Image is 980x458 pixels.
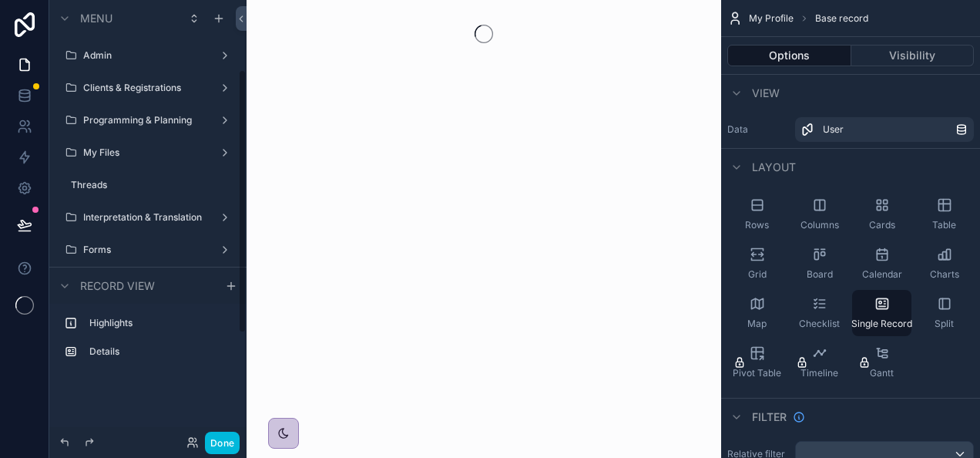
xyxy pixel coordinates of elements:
[727,241,787,287] button: Grid
[49,304,247,379] div: scrollable content
[930,268,959,281] span: Charts
[727,339,787,386] button: Pivot Table
[89,317,225,329] label: Highlights
[727,45,851,66] button: Options
[851,45,975,66] button: Visibility
[748,268,767,281] span: Grid
[790,241,849,287] button: Board
[83,244,206,256] label: Forms
[869,219,895,231] span: Cards
[83,211,206,224] label: Interpretation & Translation
[852,241,911,287] button: Calendar
[800,367,838,379] span: Timeline
[83,146,206,159] label: My Files
[752,86,780,101] span: View
[727,290,787,336] button: Map
[932,219,956,231] span: Table
[790,339,849,386] button: Timeline
[83,49,206,62] label: Admin
[815,12,868,25] span: Base record
[851,318,912,330] span: Single Record
[852,290,911,336] button: Single Record
[752,160,796,175] span: Layout
[852,191,911,237] button: Cards
[89,345,225,358] label: Details
[727,191,787,237] button: Rows
[790,191,849,237] button: Columns
[745,219,769,231] span: Rows
[80,11,112,26] span: Menu
[80,278,155,294] span: Record view
[800,219,839,231] span: Columns
[935,318,954,330] span: Split
[823,123,844,136] span: User
[862,268,902,281] span: Calendar
[915,191,974,237] button: Table
[795,117,974,142] a: User
[915,290,974,336] button: Split
[852,339,911,386] button: Gantt
[71,179,228,191] label: Threads
[747,318,767,330] span: Map
[727,123,789,136] label: Data
[799,318,840,330] span: Checklist
[733,367,781,379] span: Pivot Table
[870,367,894,379] span: Gantt
[790,290,849,336] button: Checklist
[83,114,206,126] label: Programming & Planning
[749,12,794,25] span: My Profile
[752,409,787,425] span: Filter
[83,82,206,94] label: Clients & Registrations
[807,268,833,281] span: Board
[915,241,974,287] button: Charts
[205,432,240,454] button: Done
